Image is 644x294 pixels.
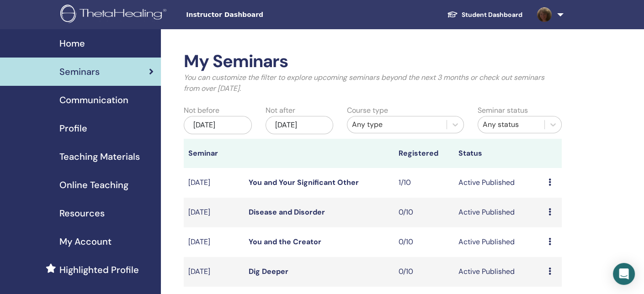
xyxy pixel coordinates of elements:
[266,105,295,116] label: Not after
[60,5,170,25] img: logo.png
[59,37,85,50] span: Home
[59,150,140,163] span: Teaching Materials
[454,168,544,198] td: Active Published
[184,105,219,116] label: Not before
[454,139,544,168] th: Status
[184,227,244,257] td: [DATE]
[483,119,540,130] div: Any status
[454,198,544,227] td: Active Published
[266,116,333,134] div: [DATE]
[184,198,244,227] td: [DATE]
[537,7,552,22] img: default.jpg
[59,65,100,79] span: Seminars
[394,227,454,257] td: 0/10
[184,72,562,94] p: You can customize the filter to explore upcoming seminars beyond the next 3 months or check out s...
[59,121,87,135] span: Profile
[440,6,530,23] a: Student Dashboard
[248,178,358,187] a: You and Your Significant Other
[184,116,251,134] div: [DATE]
[59,178,128,192] span: Online Teaching
[184,257,244,287] td: [DATE]
[352,119,442,130] div: Any type
[59,235,112,248] span: My Account
[394,139,454,168] th: Registered
[447,10,458,18] img: graduation-cap-white.svg
[184,168,244,198] td: [DATE]
[248,207,325,217] a: Disease and Disorder
[394,257,454,287] td: 0/10
[184,139,244,168] th: Seminar
[454,227,544,257] td: Active Published
[613,263,635,285] div: Open Intercom Messenger
[347,105,388,116] label: Course type
[394,168,454,198] td: 1/10
[248,237,321,247] a: You and the Creator
[248,267,288,276] a: Dig Deeper
[59,263,139,277] span: Highlighted Profile
[186,10,323,20] span: Instructor Dashboard
[394,198,454,227] td: 0/10
[478,105,528,116] label: Seminar status
[59,93,128,107] span: Communication
[454,257,544,287] td: Active Published
[59,206,105,220] span: Resources
[184,51,562,72] h2: My Seminars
